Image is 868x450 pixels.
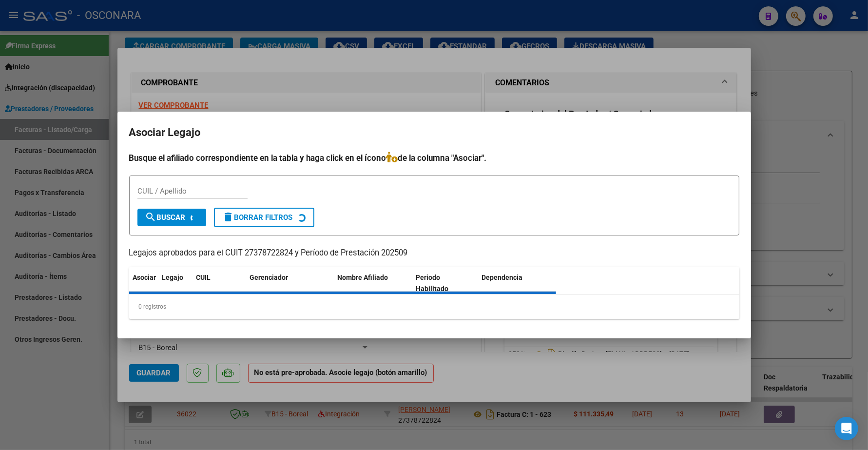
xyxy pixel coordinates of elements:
[412,267,478,299] datatable-header-cell: Periodo Habilitado
[193,267,246,299] datatable-header-cell: CUIL
[478,267,556,299] datatable-header-cell: Dependencia
[145,211,157,223] mat-icon: search
[129,294,739,319] div: 0 registros
[416,274,448,293] span: Periodo Habilitado
[223,211,234,223] mat-icon: delete
[145,213,186,222] span: Buscar
[338,274,388,281] span: Nombre Afiliado
[223,213,293,222] span: Borrar Filtros
[129,247,739,259] p: Legajos aprobados para el CUIT 27378722824 y Período de Prestación 202509
[835,417,858,440] div: Open Intercom Messenger
[129,267,158,299] datatable-header-cell: Asociar
[129,152,739,164] h4: Busque el afiliado correspondiente en la tabla y haga click en el ícono de la columna "Asociar".
[158,267,193,299] datatable-header-cell: Legajo
[250,274,289,281] span: Gerenciador
[214,208,314,227] button: Borrar Filtros
[129,123,739,142] h2: Asociar Legajo
[196,274,211,281] span: CUIL
[137,209,206,226] button: Buscar
[162,274,184,281] span: Legajo
[246,267,334,299] datatable-header-cell: Gerenciador
[334,267,412,299] datatable-header-cell: Nombre Afiliado
[482,274,522,281] span: Dependencia
[133,274,156,281] span: Asociar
